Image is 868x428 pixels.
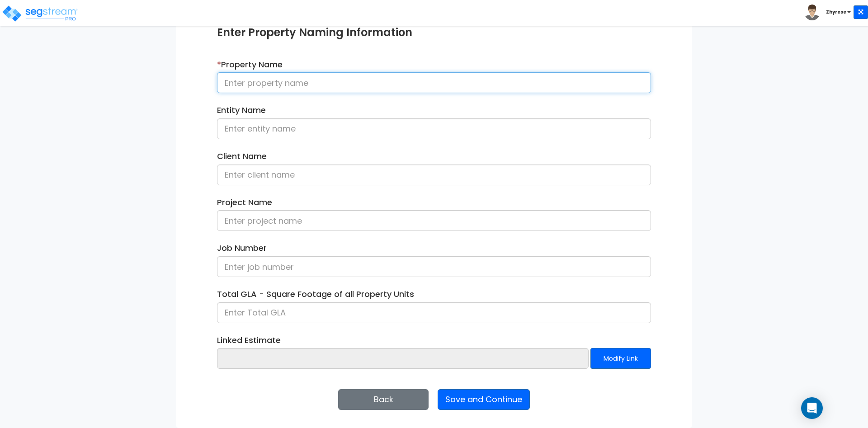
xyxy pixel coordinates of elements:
[338,389,429,410] button: Back
[438,389,530,410] button: Save and Continue
[217,59,283,71] label: Property Name
[217,151,267,162] label: Client Name
[590,348,651,369] button: Modify Link
[217,118,651,139] input: Enter entity name
[1,5,78,23] img: logo_pro_r.png
[217,288,414,300] label: Total GLA - Square Footage of all Property Units
[217,210,651,231] input: Enter project name
[217,334,281,346] label: Linked Estimate
[801,397,823,419] div: Open Intercom Messenger
[217,302,651,323] input: Enter Total GLA
[826,9,846,15] b: Zhyrese
[217,165,651,185] input: Enter client name
[804,5,820,20] img: avatar.png
[217,72,651,93] input: Enter property name
[217,256,651,277] input: Enter job number
[217,25,651,40] div: Enter Property Naming Information
[217,104,266,116] label: Entity Name
[217,197,272,208] label: Project Name
[217,242,267,254] label: Job Number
